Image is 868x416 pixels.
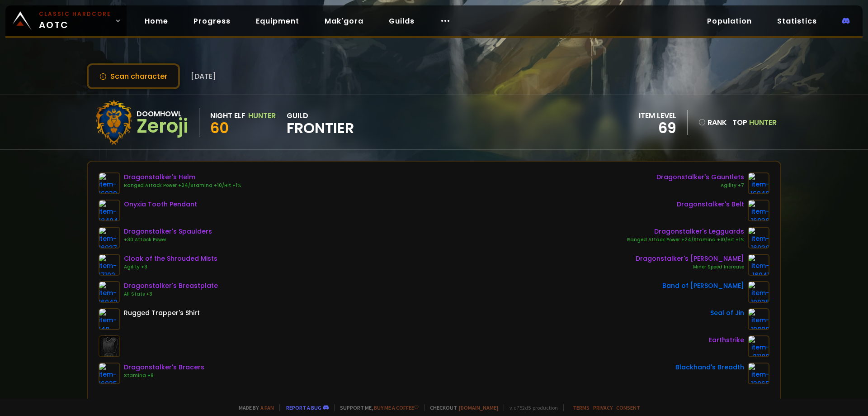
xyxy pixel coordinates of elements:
div: Dragonstalker's [PERSON_NAME] [636,254,744,263]
div: Dragonstalker's Bracers [124,363,204,372]
a: Buy me a coffee [374,404,419,411]
a: Population [700,12,759,30]
div: Hunter [248,110,276,121]
img: item-16939 [99,172,120,194]
div: Onyxia Tooth Pendant [124,200,197,209]
a: Progress [186,12,238,30]
img: item-18404 [99,200,120,221]
a: Mak'gora [317,12,371,30]
span: Frontier [287,121,354,135]
div: Dragonstalker's Legguards [627,227,744,236]
div: Cloak of the Shrouded Mists [124,254,217,263]
div: Band of [PERSON_NAME] [662,281,744,291]
div: Seal of Jin [710,308,744,318]
small: Classic Hardcore [39,10,111,18]
button: Scan character [87,63,180,89]
div: Rugged Trapper's Shirt [124,308,200,318]
span: Made by [233,404,274,411]
img: item-16942 [99,281,120,303]
span: Support me, [334,404,419,411]
div: +30 Attack Power [124,236,212,244]
img: item-148 [99,308,120,330]
div: item level [639,110,676,121]
span: v. d752d5 - production [504,404,558,411]
div: Agility +7 [656,182,744,189]
img: item-16938 [748,227,769,249]
a: Home [137,12,175,30]
img: item-17102 [99,254,120,276]
div: Agility +3 [124,263,217,271]
div: rank [698,117,727,128]
span: 60 [210,118,229,138]
div: Night Elf [210,110,245,121]
div: Blackhand's Breadth [675,363,744,372]
img: item-16936 [748,200,769,221]
img: item-16937 [99,227,120,249]
div: Dragonstalker's Breastplate [124,281,218,291]
a: Statistics [770,12,824,30]
span: Hunter [749,117,777,128]
img: item-16941 [748,254,769,276]
div: Zeroji [137,120,188,133]
span: AOTC [39,10,111,32]
img: item-19898 [748,308,769,330]
img: item-16935 [99,363,120,384]
div: Dragonstalker's Spaulders [124,227,212,236]
img: item-13965 [748,363,769,384]
span: Checkout [424,404,498,411]
img: item-19925 [748,281,769,303]
a: Terms [573,404,590,411]
div: Ranged Attack Power +24/Stamina +10/Hit +1% [124,182,241,189]
a: Equipment [249,12,307,30]
div: Earthstrike [709,335,744,345]
a: [DOMAIN_NAME] [459,404,498,411]
img: item-21180 [748,335,769,357]
div: All Stats +3 [124,291,218,298]
div: Top [732,117,777,128]
a: Privacy [593,404,613,411]
div: guild [287,110,354,135]
div: Minor Speed Increase [636,263,744,271]
span: [DATE] [191,71,216,82]
a: Classic HardcoreAOTC [5,5,127,36]
div: Doomhowl [137,108,188,120]
div: Dragonstalker's Gauntlets [656,172,744,182]
a: a fan [260,404,274,411]
div: Dragonstalker's Belt [677,200,744,209]
div: Ranged Attack Power +24/Stamina +10/Hit +1% [627,236,744,244]
div: 69 [639,121,676,135]
a: Guilds [382,12,422,30]
a: Consent [616,404,640,411]
img: item-16940 [748,172,769,194]
a: Report a bug [286,404,321,411]
div: Dragonstalker's Helm [124,172,241,182]
div: Stamina +9 [124,372,204,379]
